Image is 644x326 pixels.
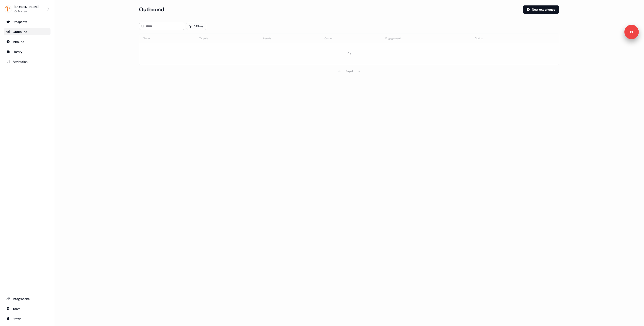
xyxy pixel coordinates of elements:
a: Go to team [4,305,50,312]
div: Attribution [6,59,48,64]
a: Go to outbound experience [4,28,50,35]
div: Library [6,49,48,54]
a: Go to attribution [4,58,50,65]
div: Or Maman [14,9,38,14]
div: Outbound [6,29,48,34]
div: Profile [6,316,48,321]
a: Go to profile [4,315,50,322]
button: New experience [523,5,559,14]
button: [DOMAIN_NAME]Or Maman [4,4,50,15]
div: Integrations [6,297,48,301]
a: Go to templates [4,48,50,55]
div: Team [6,306,48,311]
a: Go to prospects [4,18,50,25]
div: Prospects [6,20,48,24]
button: 0 Filters [186,23,206,30]
div: Inbound [6,39,48,44]
div: [DOMAIN_NAME] [14,5,38,9]
a: Go to Inbound [4,38,50,45]
a: Go to integrations [4,295,50,302]
h3: Outbound [139,6,164,13]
